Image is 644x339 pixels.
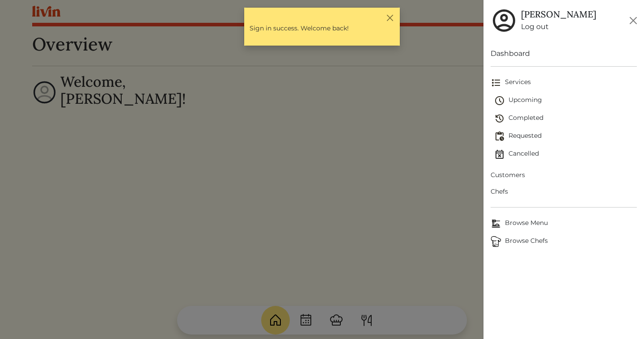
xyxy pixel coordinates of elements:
[491,236,637,247] span: Browse Chefs
[494,92,637,110] a: Upcoming
[494,131,637,142] span: Requested
[494,95,505,106] img: schedule-fa401ccd6b27cf58db24c3bb5584b27dcd8bd24ae666a918e1c6b4ae8c451a22.svg
[626,13,640,28] button: Close
[494,127,637,145] a: Requested
[491,74,637,92] a: Services
[494,149,505,160] img: event_cancelled-67e280bd0a9e072c26133efab016668ee6d7272ad66fa3c7eb58af48b074a3a4.svg
[494,113,637,124] span: Completed
[494,145,637,163] a: Cancelled
[491,77,501,88] img: format_list_bulleted-ebc7f0161ee23162107b508e562e81cd567eeab2455044221954b09d19068e74.svg
[494,149,637,160] span: Cancelled
[491,7,517,34] img: user_account-e6e16d2ec92f44fc35f99ef0dc9cddf60790bfa021a6ecb1c896eb5d2907b31c.svg
[491,77,637,88] span: Services
[491,218,501,229] img: Browse Menu
[494,131,505,142] img: pending_actions-fd19ce2ea80609cc4d7bbea353f93e2f363e46d0f816104e4e0650fdd7f915cf.svg
[491,218,637,229] span: Browse Menu
[521,21,596,32] a: Log out
[385,13,394,22] button: Close
[250,24,394,33] p: Sign in success. Welcome back!
[494,110,637,127] a: Completed
[491,187,637,196] span: Chefs
[491,215,637,233] a: Browse MenuBrowse Menu
[491,167,637,183] a: Customers
[491,236,501,247] img: Browse Chefs
[491,170,637,180] span: Customers
[521,9,596,20] h5: [PERSON_NAME]
[491,183,637,200] a: Chefs
[491,233,637,250] a: ChefsBrowse Chefs
[494,113,505,124] img: history-2b446bceb7e0f53b931186bf4c1776ac458fe31ad3b688388ec82af02103cd45.svg
[491,48,637,59] a: Dashboard
[494,95,637,106] span: Upcoming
